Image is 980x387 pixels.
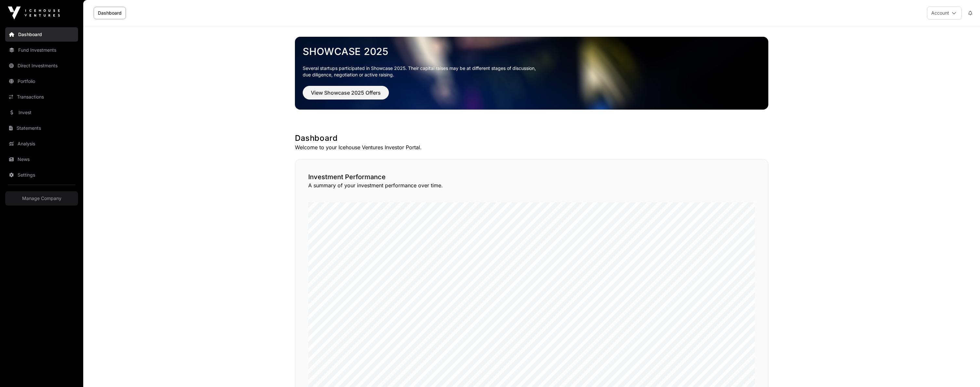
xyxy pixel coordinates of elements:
[927,7,962,20] button: Account
[311,89,381,97] span: View Showcase 2025 Offers
[8,7,60,20] img: Icehouse Ventures Logo
[94,7,126,19] a: Dashboard
[303,86,389,100] button: View Showcase 2025 Offers
[303,92,389,99] a: View Showcase 2025 Offers
[5,137,78,151] a: Analysis
[5,27,78,42] a: Dashboard
[5,90,78,104] a: Transactions
[295,37,768,110] img: Showcase 2025
[5,59,78,73] a: Direct Investments
[5,168,78,182] a: Settings
[295,143,768,151] p: Welcome to your Icehouse Ventures Investor Portal.
[5,121,78,135] a: Statements
[5,105,78,120] a: Invest
[303,46,761,57] a: Showcase 2025
[308,172,755,181] h2: Investment Performance
[295,133,768,143] h1: Dashboard
[5,152,78,167] a: News
[308,181,755,189] p: A summary of your investment performance over time.
[5,74,78,88] a: Portfolio
[303,65,761,78] p: Several startups participated in Showcase 2025. Their capital raises may be at different stages o...
[5,43,78,57] a: Fund Investments
[5,191,78,206] a: Manage Company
